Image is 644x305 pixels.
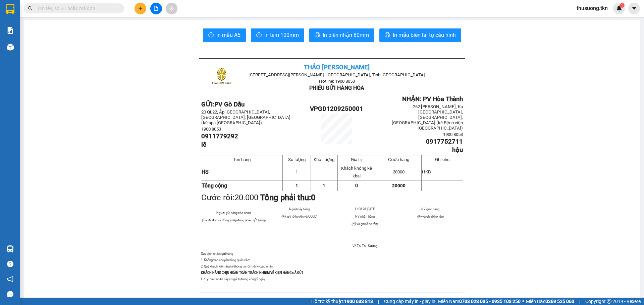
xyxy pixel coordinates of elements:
strong: GỬI: [201,101,245,108]
span: HKĐ [422,169,431,174]
span: printer [256,32,262,39]
img: logo [205,61,238,94]
b: GỬI : PV Gò Dầu [8,49,75,60]
span: Võ Thị Thu Sương [353,244,377,248]
button: plus [135,3,146,14]
span: lề [201,141,206,148]
span: 0 [355,183,358,188]
span: In mẫu A5 [216,31,240,39]
button: aim [166,3,177,14]
span: Số lượng [288,157,306,162]
img: logo.jpg [8,8,42,42]
span: printer [208,32,214,39]
span: In tem 100mm [264,31,299,39]
img: solution-icon [7,27,14,34]
span: NV nhận hàng [355,215,375,218]
span: Hỗ trợ kỹ thuật: [311,298,373,305]
span: question-circle [7,261,13,267]
button: printerIn biên nhận 80mm [309,28,374,42]
span: printer [315,32,320,39]
span: 0917752711 [426,138,463,145]
span: 0911779292 [201,133,238,140]
span: (Tôi đã đọc và đồng ý nộp đúng phiếu gửi hàng) [202,218,266,222]
span: Miền Nam [438,298,521,305]
span: [STREET_ADDRESS][PERSON_NAME]. [GEOGRAPHIC_DATA], Tỉnh [GEOGRAPHIC_DATA] [249,72,425,77]
span: 11:08:28 [DATE] [355,207,375,211]
button: printerIn mẫu A5 [203,28,246,42]
button: file-add [150,3,162,14]
span: 1 [621,3,623,8]
span: search [28,6,33,11]
span: 1 [296,183,298,188]
span: Giá trị [351,157,362,162]
span: 0 [311,193,316,202]
span: In biên nhận 80mm [323,31,369,39]
span: Ghi chú [435,157,449,162]
input: Tìm tên, số ĐT hoặc mã đơn [37,5,116,12]
span: 20000 [393,169,405,174]
strong: 1900 633 818 [344,299,373,304]
span: message [7,291,13,297]
span: (Ký và ghi rõ họ tên) [352,222,378,226]
strong: 0708 023 035 - 0935 103 250 [459,299,521,304]
span: Hotline: 1900 8053 [319,79,355,84]
span: (Ký và ghi rõ họ tên) [417,215,444,218]
span: Cước rồi: [201,193,316,202]
img: warehouse-icon [7,44,14,51]
span: ⚪️ [522,300,524,303]
button: caret-down [628,3,640,14]
span: 2. Quý khách kiểm tra kỹ thông tin rồi mới ký xác nhận [201,264,273,268]
span: VPGD1209250001 [310,105,363,112]
strong: 0369 525 060 [545,299,574,304]
img: warehouse-icon [7,245,14,252]
span: NHẬN: PV Hòa Thành [402,95,463,103]
span: file-add [154,6,158,11]
img: logo-vxr [6,4,14,14]
span: In mẫu biên lai tự cấu hình [393,31,456,39]
li: [STREET_ADDRESS][PERSON_NAME]. [GEOGRAPHIC_DATA], Tỉnh [GEOGRAPHIC_DATA] [63,16,280,25]
span: Quy định nhận/gửi hàng [201,252,233,255]
span: 262 [PERSON_NAME], Kp [GEOGRAPHIC_DATA], [GEOGRAPHIC_DATA], [GEOGRAPHIC_DATA] (kế Bệnh viện [GEOG... [392,104,463,131]
span: printer [385,32,390,39]
span: thusuong.tkn [571,4,613,12]
span: Miền Bắc [526,298,574,305]
span: 20.000 [234,193,258,202]
span: 20 QL22, Ấp [GEOGRAPHIC_DATA], [GEOGRAPHIC_DATA], [GEOGRAPHIC_DATA] (kế spa [GEOGRAPHIC_DATA]) [201,109,290,125]
strong: KHÁCH HÀNG CHỊU HOÀN TOÀN TRÁCH NHIỆM VỀ KIỆN HÀNG ĐÃ GỬI [201,271,303,275]
span: PHIẾU GỬI HÀNG HÓA [309,85,364,91]
span: Tên hàng [233,157,251,162]
span: HS [202,169,209,175]
span: Cung cấp máy in - giấy in: [384,298,436,305]
sup: 1 [620,3,625,8]
span: 1. Không vân chuyển hàng quốc cấm [201,258,250,262]
span: Người gửi hàng xác nhận [216,211,251,215]
span: Người lấy hàng [289,207,310,211]
span: aim [169,6,174,11]
span: THẢO [PERSON_NAME] [304,64,370,71]
span: NV giao hàng [421,207,439,211]
span: 1900 8053 [201,127,221,132]
li: Hotline: 1900 8153 [63,25,280,33]
span: Lưu ý: biên nhận này có giá trị trong vòng 5 ngày [201,277,265,281]
span: | [378,298,379,305]
strong: Tổng cộng [202,182,227,189]
strong: Tổng phải thu: [260,193,316,202]
span: 1 [323,183,325,188]
span: | [579,298,580,305]
span: Khách không kê khai [341,166,372,178]
span: 1 [296,169,298,174]
span: PV Gò Dầu [214,101,245,108]
span: hậu [452,146,463,154]
button: printerIn mẫu biên lai tự cấu hình [379,28,461,42]
span: plus [138,6,143,11]
span: caret-down [631,5,637,11]
img: icon-new-feature [616,5,622,11]
span: Cước hàng [388,157,409,162]
span: copyright [607,299,611,304]
span: 20000 [392,183,406,188]
button: printerIn tem 100mm [251,28,304,42]
span: 1900 8053 [443,132,463,137]
span: notification [7,276,13,282]
span: (Ký, ghi rõ họ tên và CCCD) [281,215,317,218]
span: Khối lượng [314,157,334,162]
